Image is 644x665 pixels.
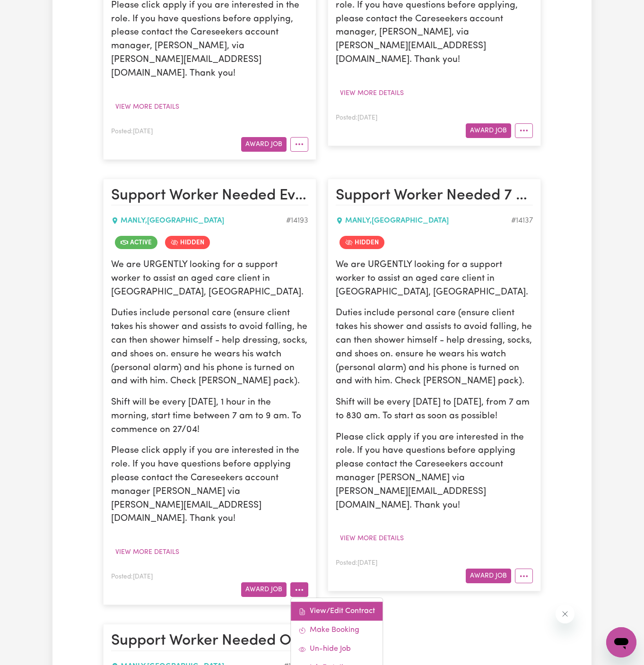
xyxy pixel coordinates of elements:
button: More options [515,569,533,583]
p: We are URGENTLY looking for a support worker to assist an aged care client in [GEOGRAPHIC_DATA], ... [111,259,308,299]
button: Award Job [241,137,287,152]
button: More options [290,137,308,152]
p: Shift will be every [DATE], 1 hour in the morning, start time between 7 am to 9 am. To commence o... [111,396,308,437]
div: Job ID #14193 [286,215,308,226]
button: More options [515,123,533,138]
span: Need any help? [6,7,57,14]
p: Please click apply if you are interested in the role. If you have questions before applying pleas... [336,431,533,513]
p: Duties include personal care (ensure client takes his shower and assists to avoid falling, he can... [111,307,308,389]
div: Job ID #14137 [511,215,533,226]
span: Job is active [115,236,157,249]
button: View more details [336,531,408,546]
a: Make Booking [291,621,383,640]
button: View more details [111,545,183,560]
span: Job is hidden [165,236,210,249]
h2: Support Worker Needed Every Sunday Morning In Manly, NSW [111,187,308,206]
p: Please click apply if you are interested in the role. If you have questions before applying pleas... [111,444,308,526]
div: MANLY , [GEOGRAPHIC_DATA] [336,215,511,226]
span: Posted: [DATE] [111,129,153,135]
span: Posted: [DATE] [336,560,377,566]
iframe: Button to launch messaging window [606,627,636,657]
h2: Support Worker Needed ONE OFF Today 02/04 In Manly, NSW [111,632,308,651]
button: Award Job [241,582,287,597]
iframe: Close message [556,605,574,623]
span: Job is hidden [339,236,384,249]
div: MANLY , [GEOGRAPHIC_DATA] [111,215,286,226]
h2: Support Worker Needed 7 Days A Week In Manly, NSW [336,187,533,206]
button: More options [290,582,308,597]
span: Posted: [DATE] [111,574,153,580]
button: View more details [336,86,408,101]
a: View/Edit Contract [291,602,383,621]
button: View more details [111,100,183,114]
p: We are URGENTLY looking for a support worker to assist an aged care client in [GEOGRAPHIC_DATA], ... [336,259,533,299]
p: Duties include personal care (ensure client takes his shower and assists to avoid falling, he can... [336,307,533,389]
p: Shift will be every [DATE] to [DATE], from 7 am to 830 am. To start as soon as possible! [336,396,533,423]
button: Award Job [466,123,511,138]
button: Award Job [466,569,511,583]
span: Posted: [DATE] [336,115,377,121]
a: Un-hide Job [291,640,383,659]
